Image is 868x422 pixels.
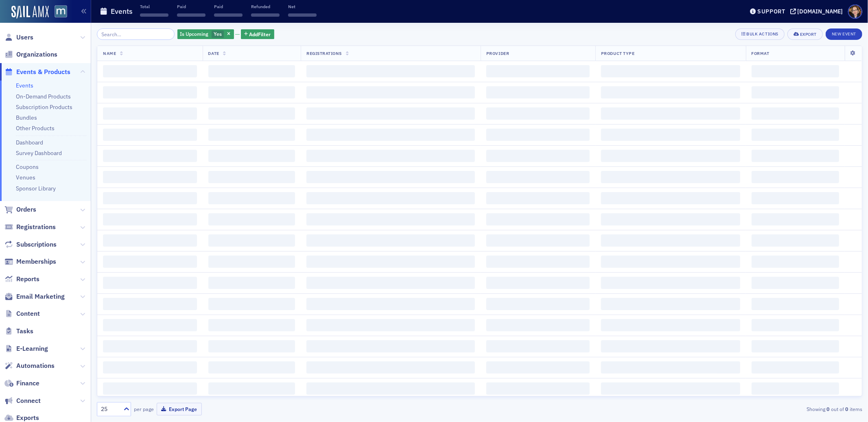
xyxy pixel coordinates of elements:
span: Memberships [16,257,56,266]
div: Export [800,32,817,37]
span: ‌ [752,171,839,183]
span: ‌ [752,298,839,310]
span: ‌ [103,277,197,289]
span: ‌ [306,277,475,289]
span: ‌ [486,340,590,352]
span: ‌ [208,298,295,310]
button: AddFilter [241,29,274,39]
span: ‌ [306,256,475,268]
a: E-Learning [4,344,48,353]
a: Subscription Products [16,103,72,111]
a: On-Demand Products [16,93,71,100]
span: ‌ [306,107,475,120]
span: Subscriptions [16,240,57,249]
input: Search… [97,28,175,40]
span: ‌ [103,361,197,374]
span: ‌ [208,171,295,183]
p: Paid [214,4,243,9]
span: ‌ [752,192,839,204]
a: Organizations [4,50,57,59]
span: ‌ [752,129,839,141]
span: ‌ [103,192,197,204]
span: ‌ [208,150,295,162]
span: ‌ [103,150,197,162]
a: Events [16,82,33,89]
strong: 0 [825,405,831,413]
span: ‌ [208,340,295,352]
span: Date [208,50,219,56]
span: ‌ [486,319,590,331]
span: Registrations [16,223,56,232]
span: Content [16,309,40,318]
span: ‌ [103,129,197,141]
span: ‌ [752,150,839,162]
a: Orders [4,205,36,214]
span: ‌ [486,383,590,395]
span: ‌ [601,383,740,395]
a: Users [4,33,33,42]
span: ‌ [103,86,197,98]
span: Provider [486,50,509,56]
span: ‌ [306,65,475,77]
a: Memberships [4,257,56,266]
span: ‌ [208,277,295,289]
span: ‌ [486,361,590,374]
span: ‌ [752,213,839,225]
span: ‌ [486,86,590,98]
span: ‌ [486,107,590,120]
span: Registrations [306,50,342,56]
span: ‌ [208,234,295,247]
a: Bundles [16,114,37,121]
span: ‌ [486,171,590,183]
span: ‌ [177,13,206,17]
div: Showing out of items [613,405,862,413]
span: ‌ [306,171,475,183]
span: Profile [848,4,862,19]
span: ‌ [752,340,839,352]
span: ‌ [306,234,475,247]
span: ‌ [208,129,295,141]
p: Paid [177,4,206,9]
span: Product Type [601,50,634,56]
span: ‌ [306,129,475,141]
span: ‌ [601,65,740,77]
span: ‌ [103,298,197,310]
span: ‌ [486,129,590,141]
span: ‌ [103,340,197,352]
span: ‌ [486,234,590,247]
span: ‌ [752,86,839,98]
span: ‌ [306,340,475,352]
a: Survey Dashboard [16,149,62,157]
span: Orders [16,205,36,214]
span: ‌ [103,256,197,268]
a: View Homepage [49,5,67,19]
span: ‌ [208,213,295,225]
span: ‌ [601,129,740,141]
span: ‌ [486,298,590,310]
span: ‌ [486,192,590,204]
a: Automations [4,361,55,370]
a: Email Marketing [4,292,65,301]
span: Is Upcoming [180,31,209,37]
span: Add Filter [249,31,271,38]
a: Reports [4,275,39,284]
label: per page [134,405,154,413]
span: ‌ [601,277,740,289]
span: ‌ [103,65,197,77]
a: SailAMX [11,6,49,19]
span: Users [16,33,33,42]
div: Support [757,8,785,15]
strong: 0 [844,405,850,413]
p: Net [288,4,317,9]
span: ‌ [103,171,197,183]
span: ‌ [208,256,295,268]
span: ‌ [752,383,839,395]
span: ‌ [601,150,740,162]
h1: Events [111,7,133,16]
span: Name [103,50,116,56]
a: Registrations [4,223,56,232]
span: ‌ [601,192,740,204]
span: ‌ [306,192,475,204]
span: ‌ [306,361,475,374]
button: Export [787,28,823,40]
